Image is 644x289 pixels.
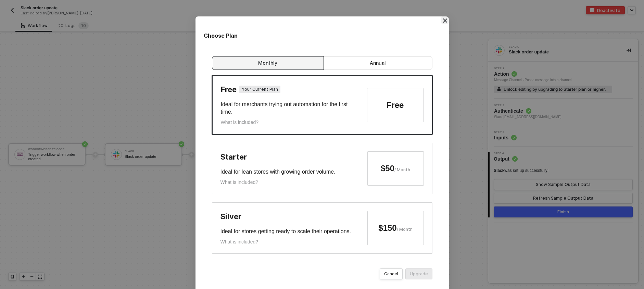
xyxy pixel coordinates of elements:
span: / Month [394,167,410,172]
button: Cancel [380,268,403,279]
button: Close [441,16,449,24]
span: $ 150 [378,223,396,233]
div: silver [220,211,351,222]
div: starter [220,152,336,162]
div: What is included? [221,119,259,126]
span: Monthly [258,60,277,66]
span: Free [387,100,404,110]
span: / Month [397,227,413,232]
div: What is included? [220,239,258,245]
div: Ideal for stores getting ready to scale their operations. [220,228,351,235]
div: Cancel [384,271,398,277]
div: Ideal for merchants trying out automation for the first time. [221,101,359,116]
span: $ 50 [381,164,394,173]
div: What is included? [220,179,258,186]
button: Upgrade [405,268,432,279]
div: Ideal for lean stores with growing order volume. [220,168,336,176]
div: Choose Plan [204,32,238,40]
span: Annual [370,60,386,66]
span: Your Current Plan [239,86,280,93]
div: free [221,84,359,95]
